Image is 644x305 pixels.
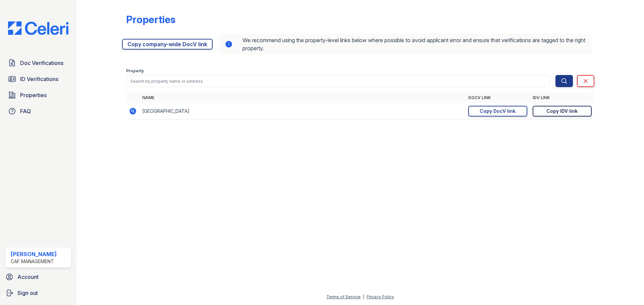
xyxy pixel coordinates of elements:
span: Sign out [17,289,38,297]
a: FAQ [5,104,71,118]
a: Doc Verifications [5,56,71,70]
a: Copy IDV link [533,106,592,117]
span: Doc Verifications [20,59,63,67]
div: We recommend using the property-level links below where possible to avoid applicant error and ens... [219,33,592,55]
span: ID Verifications [20,75,58,83]
a: Copy company-wide DocV link [122,39,213,50]
div: CAF Management [11,258,57,265]
div: | [363,294,364,299]
th: IDV Link [530,92,594,103]
th: Name [140,92,466,103]
a: Sign out [3,286,74,300]
div: [PERSON_NAME] [11,250,57,258]
label: Property [126,68,144,74]
input: Search by property name or address [126,75,550,87]
td: [GEOGRAPHIC_DATA] [140,103,466,120]
a: Properties [5,88,71,102]
span: Properties [20,91,47,99]
span: FAQ [20,107,31,115]
div: Copy DocV link [480,108,516,115]
a: Account [3,270,74,284]
div: Properties [126,13,175,25]
a: Copy DocV link [468,106,527,117]
div: Copy IDV link [546,108,578,115]
span: Account [17,273,39,281]
a: Terms of Service [326,294,361,299]
a: Privacy Policy [367,294,394,299]
th: DocV Link [466,92,530,103]
img: CE_Logo_Blue-a8612792a0a2168367f1c8372b55b34899dd931a85d93a1a3d3e32e68fde9ad4.png [3,21,74,35]
a: ID Verifications [5,72,71,86]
